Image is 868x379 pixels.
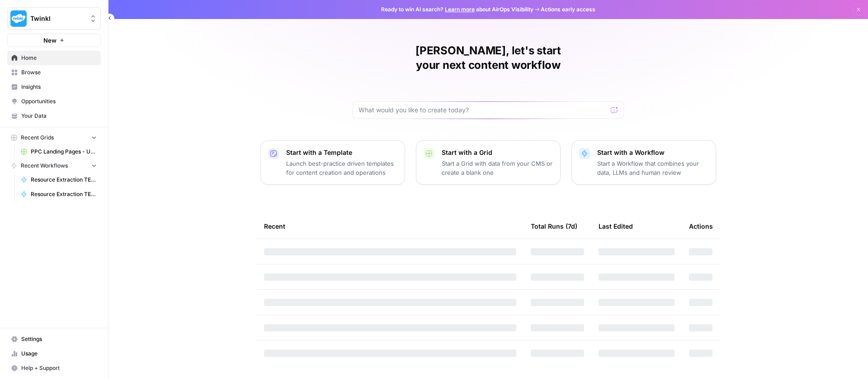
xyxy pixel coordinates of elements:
[17,187,101,201] a: Resource Extraction TEST - [PERSON_NAME]
[17,173,101,187] a: Resource Extraction TEST
[260,140,405,185] button: Start with a TemplateLaunch best-practice driven templates for content creation and operations
[286,148,397,157] p: Start with a Template
[597,159,708,177] p: Start a Workflow that combines your data, LLMs and human review
[7,94,101,109] a: Opportunities
[21,97,97,106] span: Opportunities
[7,80,101,94] a: Insights
[7,7,101,30] button: Workspace: Twinkl
[21,364,97,372] span: Help + Support
[353,43,624,72] h1: [PERSON_NAME], let's start your next content workflow
[442,148,553,157] p: Start with a Grid
[264,214,516,239] div: Recent
[7,109,101,123] a: Your Data
[21,134,54,142] span: Recent Grids
[531,214,577,239] div: Total Runs (7d)
[599,214,633,239] div: Last Edited
[30,14,85,23] span: Twinkl
[7,51,101,65] a: Home
[21,162,68,170] span: Recent Workflows
[31,148,97,156] span: PPC Landing Pages - US 10 09 25
[21,335,97,343] span: Settings
[286,159,397,177] p: Launch best-practice driven templates for content creation and operations
[21,54,97,62] span: Home
[7,131,101,144] button: Recent Grids
[597,148,708,157] p: Start with a Workflow
[17,144,101,159] a: PPC Landing Pages - US 10 09 25
[31,190,97,198] span: Resource Extraction TEST - [PERSON_NAME]
[381,5,533,14] span: Ready to win AI search? about AirOps Visibility
[7,159,101,173] button: Recent Workflows
[21,83,97,91] span: Insights
[442,159,553,177] p: Start a Grid with data from your CMS or create a blank one
[571,140,716,185] button: Start with a WorkflowStart a Workflow that combines your data, LLMs and human review
[21,68,97,77] span: Browse
[689,214,713,239] div: Actions
[43,36,57,45] span: New
[359,106,607,115] input: What would you like to create today?
[7,332,101,346] a: Settings
[541,5,595,14] span: Actions early access
[21,112,97,120] span: Your Data
[7,34,101,47] button: New
[7,346,101,361] a: Usage
[7,361,101,375] button: Help + Support
[21,350,97,358] span: Usage
[31,176,97,184] span: Resource Extraction TEST
[445,6,475,13] a: Learn more
[7,65,101,80] a: Browse
[10,10,27,27] img: Twinkl Logo
[416,140,561,185] button: Start with a GridStart a Grid with data from your CMS or create a blank one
